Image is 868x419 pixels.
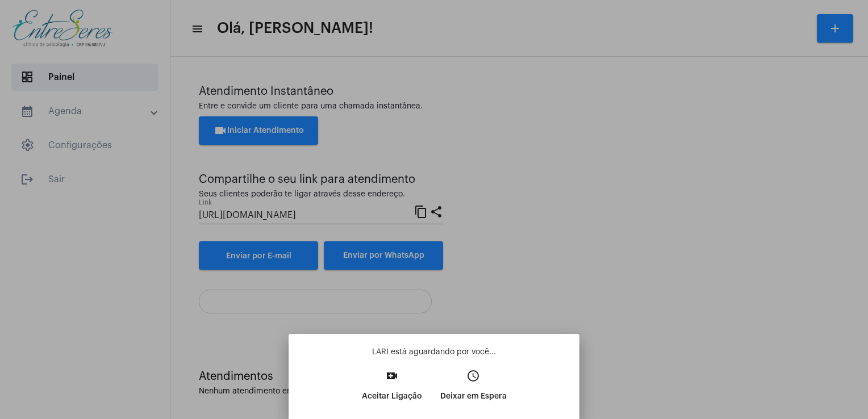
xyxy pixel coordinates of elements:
[362,386,422,407] p: Aceitar Ligação
[298,346,570,358] p: LARI está aguardando por você...
[431,366,516,414] button: Deixar em Espera
[385,369,399,383] mat-icon: video_call
[466,369,480,383] mat-icon: access_time
[440,386,507,407] p: Deixar em Espera
[353,366,431,414] button: Aceitar Ligação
